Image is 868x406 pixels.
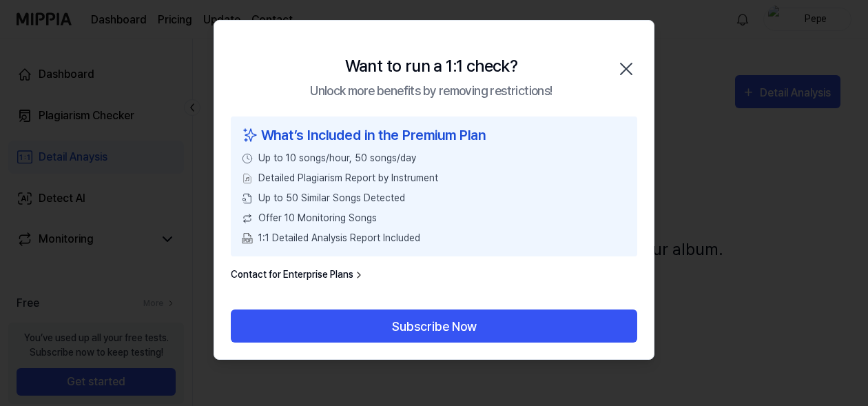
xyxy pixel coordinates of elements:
[231,267,364,282] a: Contact for Enterprise Plans
[258,151,416,165] span: Up to 10 songs/hour, 50 songs/day
[242,233,253,244] img: PDF Download
[242,173,253,184] img: File Select
[258,191,405,205] span: Up to 50 Similar Songs Detected
[258,211,377,225] span: Offer 10 Monitoring Songs
[242,125,626,145] div: What’s Included in the Premium Plan
[345,54,518,79] div: Want to run a 1:1 check?
[310,81,552,100] div: Unlock more benefits by removing restrictions!
[242,125,258,145] img: sparkles icon
[258,231,420,245] span: 1:1 Detailed Analysis Report Included
[258,171,438,185] span: Detailed Plagiarism Report by Instrument
[231,309,637,343] button: Subscribe Now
